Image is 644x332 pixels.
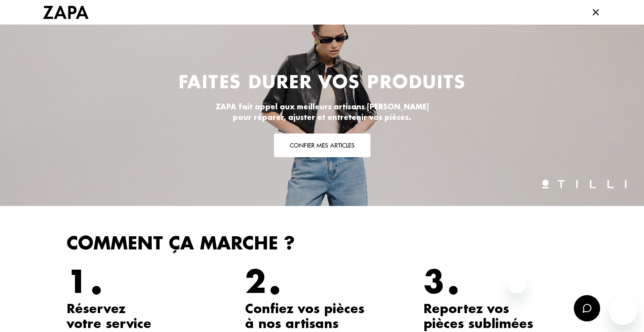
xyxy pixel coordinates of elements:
span: à nos artisans [245,318,338,330]
iframe: Bouton de lancement de la fenêtre de messagerie [609,297,637,325]
span: Confiez vos pièces [245,303,364,315]
span: Reportez vos [423,303,509,315]
p: 1 [67,267,88,298]
span: votre service [67,318,151,330]
p: 2 [245,267,266,298]
h2: Comment ça marche ? [67,234,578,253]
iframe: Fermer le message [508,276,526,293]
p: 3 [423,267,445,298]
span: Réservez [67,303,125,315]
span: pièces sublimées [423,318,533,330]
